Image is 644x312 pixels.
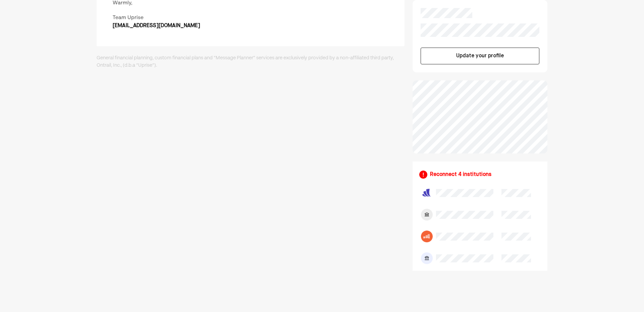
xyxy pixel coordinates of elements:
[97,54,405,69] div: General financial planning, custom financial plans and “Message Planner” services are exclusively...
[113,22,200,30] div: [EMAIL_ADDRESS][DOMAIN_NAME]
[430,171,491,179] div: Reconnect 4 institutions
[113,14,388,22] div: Team Uprise
[421,48,539,64] button: Update your profile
